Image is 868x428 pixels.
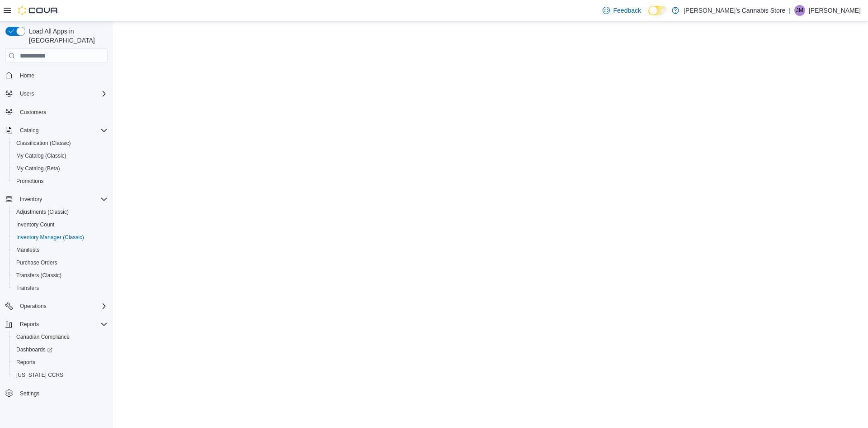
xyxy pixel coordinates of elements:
[16,125,42,136] button: Catalog
[13,138,108,149] span: Classification (Classic)
[18,6,59,15] img: Cova
[648,6,667,15] input: Dark Mode
[794,5,805,16] div: Jenny McKenna
[20,303,47,310] span: Operations
[13,219,108,230] span: Inventory Count
[13,163,64,174] a: My Catalog (Beta)
[16,88,38,99] button: Users
[13,176,47,187] a: Promotions
[16,178,44,185] span: Promotions
[13,232,88,243] a: Inventory Manager (Classic)
[16,388,108,399] span: Settings
[9,206,111,218] button: Adjustments (Classic)
[13,176,108,187] span: Promotions
[9,231,111,244] button: Inventory Manager (Classic)
[9,331,111,343] button: Canadian Compliance
[13,332,73,342] a: Canadian Compliance
[20,90,34,97] span: Users
[16,346,52,353] span: Dashboards
[13,150,108,161] span: My Catalog (Classic)
[599,1,645,19] a: Feedback
[9,218,111,231] button: Inventory Count
[16,301,50,312] button: Operations
[13,332,108,342] span: Canadian Compliance
[16,246,39,254] span: Manifests
[13,370,108,380] span: Washington CCRS
[16,359,35,366] span: Reports
[13,283,42,293] a: Transfers
[20,72,34,79] span: Home
[13,138,75,149] a: Classification (Classic)
[789,5,791,16] p: |
[16,234,84,241] span: Inventory Manager (Classic)
[13,163,108,174] span: My Catalog (Beta)
[16,371,63,379] span: [US_STATE] CCRS
[613,6,641,15] span: Feedback
[809,5,861,16] p: [PERSON_NAME]
[16,70,38,81] a: Home
[16,165,60,172] span: My Catalog (Beta)
[16,194,46,205] button: Inventory
[9,282,111,294] button: Transfers
[16,152,66,159] span: My Catalog (Classic)
[13,357,39,368] a: Reports
[13,270,65,281] a: Transfers (Classic)
[13,245,108,255] span: Manifests
[13,344,108,355] span: Dashboards
[9,244,111,256] button: Manifests
[13,357,108,368] span: Reports
[13,219,58,230] a: Inventory Count
[16,194,108,205] span: Inventory
[16,301,108,312] span: Operations
[2,68,111,82] button: Home
[796,5,803,16] span: JM
[9,256,111,269] button: Purchase Orders
[20,127,38,134] span: Catalog
[2,193,111,206] button: Inventory
[684,5,785,16] p: [PERSON_NAME]'s Cannabis Store
[2,87,111,100] button: Users
[9,343,111,356] a: Dashboards
[16,319,108,330] span: Reports
[13,207,108,217] span: Adjustments (Classic)
[16,319,42,330] button: Reports
[2,300,111,313] button: Operations
[13,283,108,293] span: Transfers
[13,270,108,281] span: Transfers (Classic)
[2,387,111,400] button: Settings
[20,321,39,328] span: Reports
[16,272,61,279] span: Transfers (Classic)
[9,149,111,162] button: My Catalog (Classic)
[13,370,67,380] a: [US_STATE] CCRS
[13,257,61,268] a: Purchase Orders
[2,106,111,119] button: Customers
[20,390,39,397] span: Settings
[13,232,108,243] span: Inventory Manager (Classic)
[9,369,111,381] button: [US_STATE] CCRS
[20,196,42,203] span: Inventory
[25,27,108,45] span: Load All Apps in [GEOGRAPHIC_DATA]
[16,88,108,99] span: Users
[9,356,111,369] button: Reports
[5,65,108,423] nav: Complex example
[9,162,111,175] button: My Catalog (Beta)
[16,107,50,118] a: Customers
[16,221,55,228] span: Inventory Count
[13,150,70,161] a: My Catalog (Classic)
[13,344,56,355] a: Dashboards
[2,124,111,137] button: Catalog
[16,125,108,136] span: Catalog
[20,109,46,116] span: Customers
[13,257,108,268] span: Purchase Orders
[9,269,111,282] button: Transfers (Classic)
[16,208,69,216] span: Adjustments (Classic)
[9,137,111,149] button: Classification (Classic)
[16,333,70,341] span: Canadian Compliance
[9,175,111,188] button: Promotions
[16,388,43,399] a: Settings
[16,259,57,266] span: Purchase Orders
[13,245,43,255] a: Manifests
[16,284,39,292] span: Transfers
[2,318,111,331] button: Reports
